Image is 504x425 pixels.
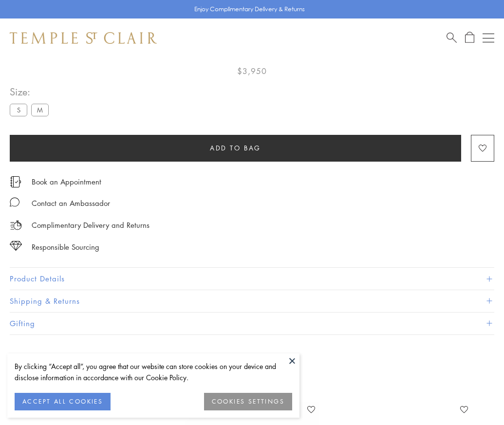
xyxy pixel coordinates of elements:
[10,268,494,290] button: Product Details
[10,219,22,231] img: icon_delivery.svg
[194,4,305,14] p: Enjoy Complimentary Delivery & Returns
[10,32,157,44] img: Temple St. Clair
[447,32,457,44] a: Search
[10,135,461,162] button: Add to bag
[32,219,149,231] p: Complimentary Delivery and Returns
[31,104,49,116] label: M
[15,361,292,383] div: By clicking “Accept all”, you agree that our website can store cookies on your device and disclos...
[204,393,292,410] button: COOKIES SETTINGS
[210,143,261,153] span: Add to bag
[10,241,22,251] img: icon_sourcing.svg
[10,104,27,116] label: S
[10,176,21,187] img: icon_appointment.svg
[32,197,110,209] div: Contact an Ambassador
[10,313,494,334] button: Gifting
[10,84,53,100] span: Size:
[465,32,474,44] a: Open Shopping Bag
[15,393,111,410] button: ACCEPT ALL COOKIES
[483,32,494,44] button: Open navigation
[32,176,101,187] a: Book an Appointment
[237,65,267,77] span: $3,950
[10,197,19,207] img: MessageIcon-01_2.svg
[10,290,494,312] button: Shipping & Returns
[32,241,99,253] div: Responsible Sourcing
